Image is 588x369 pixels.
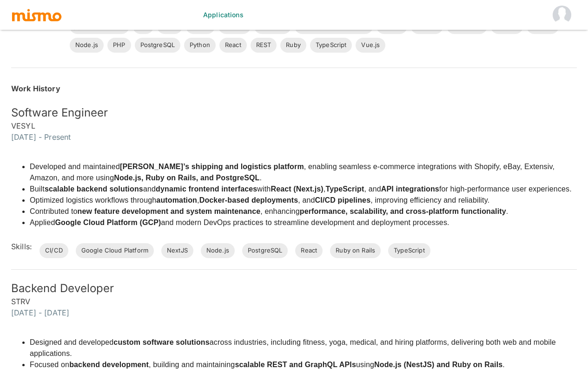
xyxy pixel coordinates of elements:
[310,41,352,50] span: TypeScript
[201,246,235,255] span: Node.js
[135,41,181,50] span: PostgreSQL
[114,174,259,182] strong: Node.js, Ruby on Rails, and PostgreSQL
[30,161,577,184] li: Developed and maintained , enabling seamless e-commerce integrations with Shopify, eBay, Extensiv...
[156,196,197,204] strong: automation
[553,6,571,24] img: HM wayfinder
[55,219,161,226] strong: Google Cloud Platform (GCP)
[11,241,32,252] h6: Skills:
[11,8,62,22] img: logo
[30,217,577,228] li: Applied and modern DevOps practices to streamline development and deployment processes.
[374,361,502,369] strong: Node.js (NestJS) and Ruby on Rails
[280,41,306,50] span: Ruby
[199,196,298,204] strong: Docker-based deployments
[30,206,577,217] li: Contributed to , enhancing .
[330,246,381,255] span: Ruby on Rails
[219,41,247,50] span: React
[11,307,577,318] h6: [DATE] - [DATE]
[356,41,385,50] span: Vue.js
[30,195,577,206] li: Optimized logistics workflows through , , and , improving efficiency and reliability.
[40,246,68,255] span: CI/CD
[251,41,277,50] span: REST
[45,185,143,193] strong: scalable backend solutions
[161,246,193,255] span: NextJS
[113,338,209,346] strong: custom software solutions
[30,184,577,195] li: Built and with , , and for high-performance user experiences.
[235,361,356,369] strong: scalable REST and GraphQL APIs
[11,83,577,94] h6: Work History
[271,185,323,193] strong: React (Next.js)
[11,281,577,296] h5: Backend Developer
[242,246,288,255] span: PostgreSQL
[107,41,131,50] span: PHP
[315,196,371,204] strong: CI/CD pipelines
[120,163,304,171] strong: [PERSON_NAME]’s shipping and logistics platform
[11,296,577,307] h6: STRV
[11,131,577,143] h6: [DATE] - Present
[78,207,261,215] strong: new feature development and system maintenance
[11,120,577,131] h6: VESYL
[70,41,104,50] span: Node.js
[30,337,577,359] li: Designed and developed across industries, including fitness, yoga, medical, and hiring platforms,...
[11,105,577,120] h5: Software Engineer
[300,207,506,215] strong: performance, scalability, and cross-platform functionality
[184,41,216,50] span: Python
[76,246,154,255] span: Google Cloud Platform
[295,246,323,255] span: React
[388,246,430,255] span: TypeScript
[69,361,149,369] strong: backend development
[325,185,364,193] strong: TypeScript
[381,185,439,193] strong: API integrations
[156,185,257,193] strong: dynamic frontend interfaces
